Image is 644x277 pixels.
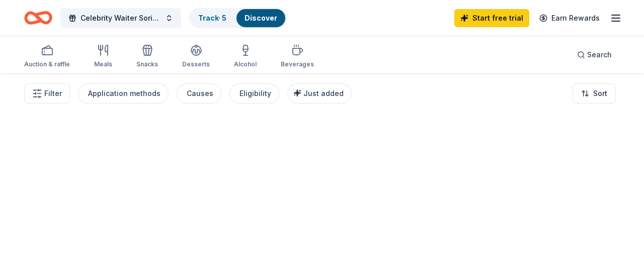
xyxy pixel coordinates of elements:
[234,40,257,73] button: Alcohol
[88,87,160,100] div: Application methods
[182,40,210,73] button: Desserts
[569,45,620,65] button: Search
[80,12,161,24] span: Celebrity Waiter Soriee
[234,60,257,68] div: Alcohol
[287,83,352,104] button: Just added
[177,83,221,104] button: Causes
[593,87,607,100] span: Sort
[24,60,70,68] div: Auction & raffle
[245,14,277,22] a: Discover
[187,87,213,100] div: Causes
[239,87,271,100] div: Eligibility
[24,6,52,30] a: Home
[94,60,112,68] div: Meals
[189,8,286,28] button: Track· 5Discover
[198,14,226,22] a: Track· 5
[182,60,210,68] div: Desserts
[24,83,70,104] button: Filter
[60,8,181,28] button: Celebrity Waiter Soriee
[24,40,70,73] button: Auction & raffle
[136,60,158,68] div: Snacks
[454,9,529,27] a: Start free trial
[303,89,344,98] span: Just added
[136,40,158,73] button: Snacks
[573,83,616,104] button: Sort
[533,9,606,27] a: Earn Rewards
[94,40,112,73] button: Meals
[44,87,62,100] span: Filter
[281,40,314,73] button: Beverages
[587,49,612,61] span: Search
[229,83,279,104] button: Eligibility
[78,83,169,104] button: Application methods
[281,60,314,68] div: Beverages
